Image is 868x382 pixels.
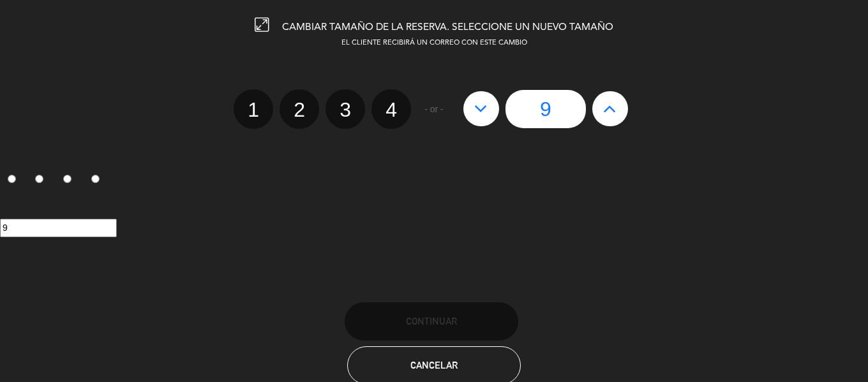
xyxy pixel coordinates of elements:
[325,89,365,129] label: 3
[84,169,112,191] label: 4
[35,175,43,183] input: 2
[91,175,100,183] input: 4
[345,302,518,341] button: Continuar
[341,40,527,47] span: EL CLIENTE RECIBIRÁ UN CORREO CON ESTE CAMBIO
[280,89,319,129] label: 2
[282,22,613,33] span: CAMBIAR TAMAÑO DE LA RESERVA. SELECCIONE UN NUEVO TAMAÑO
[424,102,444,117] span: - or -
[234,89,273,129] label: 1
[56,169,84,191] label: 3
[63,175,71,183] input: 3
[410,360,458,371] span: Cancelar
[8,175,16,183] input: 1
[371,89,411,129] label: 4
[28,169,56,191] label: 2
[406,316,457,327] span: Continuar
